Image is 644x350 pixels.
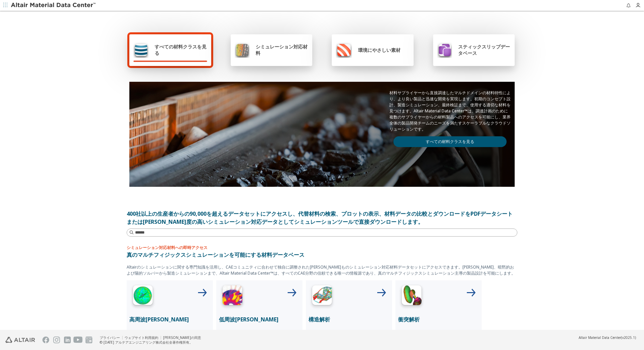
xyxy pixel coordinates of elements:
div: (v2025.1) [579,335,636,340]
img: アルテアエンジニアリング [5,337,35,343]
span: Altair Material Data Center [579,335,621,340]
div: © [DATE] アルテアエンジニアリング株式会社全著作権所有。 [100,340,201,345]
a: ウェブサイト利用規約 [125,335,158,340]
img: 低周波アイコン [219,283,246,310]
a: [PERSON_NAME]の同意 [163,335,201,340]
span: 環境にやさしい素材 [358,47,400,53]
img: すべての材料クラスを見る [133,42,149,58]
img: Altair Material Data Center [11,2,97,9]
p: 構造解析 [309,315,389,323]
span: スティックスリップデータベース [458,43,511,56]
p: 高周波[PERSON_NAME] [129,315,210,323]
p: シミュレーション対応材料への即時アクセス [127,245,517,251]
img: シミュレーション対応材料 [235,42,250,58]
img: 環境にやさしい素材 [336,42,352,58]
p: 真のマルチフィジックスシミュレーションを可能にする材料データベース [127,251,517,259]
p: Altairのシミュレーションに関する専門知識を活用し、CAEコミュニティに合わせて独自に調整された[PERSON_NAME]ものシミュレーション対応材料データセットにアクセスできます。[PER... [127,264,517,276]
p: 低周波[PERSON_NAME] [219,315,300,323]
a: すべての材料クラスを見る [393,136,507,147]
p: 衝突解析 [398,315,479,323]
span: すべての材料クラスを見る [155,43,207,56]
div: 400社以上の生産者からの90,000を超えるデータセットにアクセスし、代替材料の検索、プロットの表示、材料データの比較とダウンロードをPDFデータシートまたは[PERSON_NAME]度の高い... [127,210,517,226]
a: プライバシー [100,335,120,340]
p: 材料サプライヤーから直接調達したマルチドメインの材料特性により、より良い製品と迅速な開発を実現します。初期のコンセプト設計、製造シミュレーション、最終検証まで、使用する適切な材料を見つけます。A... [389,90,511,132]
span: シミュレーション対応材料 [256,43,308,56]
img: 構造解析アイコン [309,283,335,310]
img: スティックスリップデータベース [437,42,452,58]
img: 衝突解析アイコン [398,283,425,310]
img: 高周波アイコン [129,283,156,310]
